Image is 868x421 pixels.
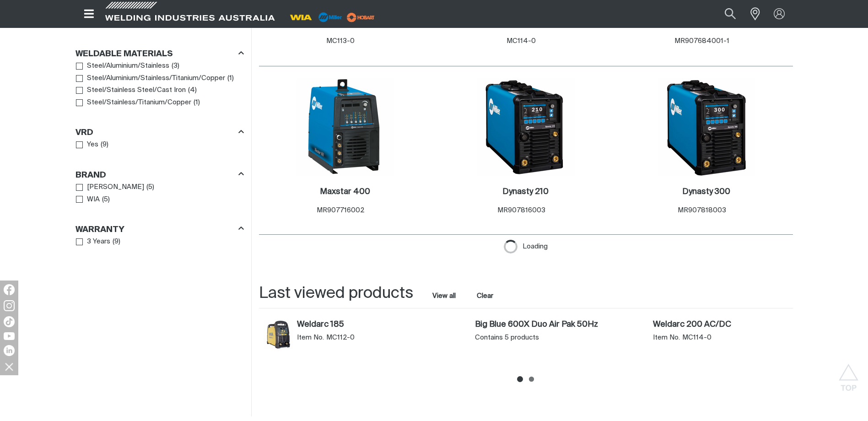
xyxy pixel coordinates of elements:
article: Weldarc 185 (MC112-0) [259,318,437,358]
span: [PERSON_NAME] [87,182,144,193]
div: Weldable Materials [75,48,244,60]
span: MC113-0 [326,38,355,44]
h2: Dynasty 300 [682,188,730,196]
div: Brand [75,168,244,181]
img: Weldarc 185 [264,320,293,349]
a: WIA [76,194,100,206]
span: MR907684001-1 [674,38,729,44]
img: Instagram [4,300,15,311]
img: YouTube [4,332,15,340]
div: Warranty [75,223,244,236]
span: Steel/Stainless Steel/Cast Iron [87,85,186,96]
span: Steel/Aluminium/Stainless [87,61,169,71]
span: ( 1 ) [227,73,234,84]
h3: VRD [75,128,93,138]
h2: Dynasty 210 [502,188,549,196]
img: miller [344,11,377,24]
ul: Weldable Materials [76,60,243,108]
span: MR907816003 [497,207,545,214]
img: Dynasty 300 [658,78,755,176]
a: 3 Years [76,236,111,248]
img: Dynasty 210 [477,78,575,176]
article: Weldarc 200 AC/DC (MC114-0) [615,318,793,358]
span: Item No. [653,333,680,342]
img: hide socials [1,359,17,374]
span: 3 Years [87,237,110,247]
span: Steel/Stainless/Titanium/Copper [87,97,191,108]
input: Product name or item number... [703,4,745,24]
span: ( 9 ) [101,140,108,150]
a: Steel/Aluminium/Stainless [76,60,170,72]
h3: Weldable Materials [75,49,173,59]
span: ( 3 ) [172,61,179,71]
h3: Warranty [75,225,124,235]
a: Steel/Aluminium/Stainless/Titanium/Copper [76,72,226,85]
img: Facebook [4,284,15,295]
button: Scroll to top [838,364,859,384]
a: miller [344,14,377,21]
span: Loading [523,240,548,254]
a: Weldarc 185 [297,320,432,330]
h2: Maxstar 400 [320,188,370,196]
a: Big Blue 600X Duo Air Pak 50Hz [475,320,610,330]
button: Clear all last viewed products [475,290,496,302]
span: ( 9 ) [113,237,120,247]
div: Contains 5 products [475,333,610,342]
span: WIA [87,194,100,205]
span: ( 4 ) [188,85,197,96]
img: TikTok [4,316,15,327]
a: Yes [76,139,99,151]
span: Item No. [297,333,324,342]
a: Dynasty 210 [502,187,549,197]
h3: Brand [75,170,106,181]
img: LinkedIn [4,345,15,356]
span: MR907716002 [317,207,365,214]
a: Steel/Stainless Steel/Cast Iron [76,84,186,97]
a: [PERSON_NAME] [76,181,145,194]
span: MC112-0 [326,333,355,342]
ul: VRD [76,139,243,151]
a: View all last viewed products [432,291,456,301]
span: MR907818003 [678,207,726,214]
span: Steel/Aluminium/Stainless/Titanium/Copper [87,73,225,84]
div: VRD [75,126,244,139]
ul: Brand [76,181,243,205]
span: ( 1 ) [194,97,200,108]
h2: Last viewed products [259,283,413,304]
a: Weldarc 200 AC/DC [653,320,788,330]
a: Steel/Stainless/Titanium/Copper [76,97,192,109]
img: Maxstar 400 [296,78,394,176]
span: ( 5 ) [146,182,154,193]
button: Search products [715,4,746,24]
a: Maxstar 400 [320,187,370,197]
span: MC114-0 [507,38,536,44]
a: Dynasty 300 [682,187,730,197]
span: ( 5 ) [102,194,110,205]
ul: Warranty [76,236,243,248]
article: Big Blue 600X Duo Air Pak 50Hz (Big Blue 600X Duo Air Pak 50Hz) [437,318,615,358]
span: MC114-0 [682,333,712,342]
span: Yes [87,140,98,150]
